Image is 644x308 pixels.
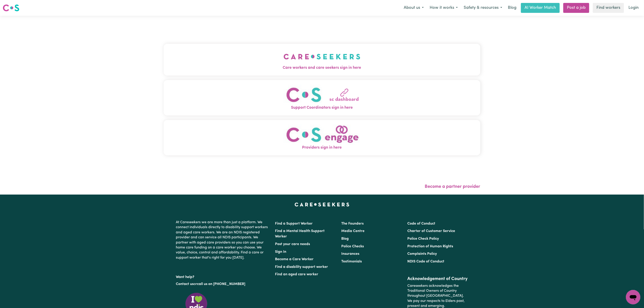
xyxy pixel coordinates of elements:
[341,237,349,241] a: Blog
[341,229,364,233] a: Media Centre
[341,245,364,248] a: Police Checks
[164,145,480,151] span: Providers sign in here
[407,237,439,241] a: Police Check Policy
[593,3,624,13] a: Find workers
[407,260,444,263] a: NDIS Code of Conduct
[407,252,437,256] a: Complaints Policy
[176,273,270,280] p: Want help?
[521,3,560,13] a: AI Worker Match
[563,3,589,13] a: Post a job
[164,65,480,71] span: Care workers and care seekers sign in here
[407,229,455,233] a: Charter of Customer Service
[505,3,519,13] a: Blog
[176,282,194,286] a: Contact us
[626,3,641,13] a: Login
[3,3,19,13] a: Careseekers logo
[341,252,359,256] a: Insurances
[197,282,245,286] a: call us on [PHONE_NUMBER]
[164,44,480,75] button: Care workers and care seekers sign in here
[427,3,461,13] button: How it works
[425,184,480,189] a: Become a partner provider
[461,3,505,13] button: Safety & resources
[275,242,310,246] a: Post your care needs
[3,4,19,12] img: Careseekers logo
[407,222,435,225] a: Code of Conduct
[176,218,270,262] p: At Careseekers we are more than just a platform. We connect individuals directly to disability su...
[626,290,640,304] iframe: Button to launch messaging window, conversation in progress
[275,265,328,269] a: Find a disability support worker
[164,105,480,111] span: Support Coordinators sign in here
[275,273,319,276] a: Find an aged care worker
[275,257,314,261] a: Become a Care Worker
[341,260,362,263] a: Testimonials
[407,276,468,282] h2: Acknowledgement of Country
[275,250,286,254] a: Sign In
[164,80,480,115] button: Support Coordinators sign in here
[176,280,270,288] p: or
[275,222,313,225] a: Find a Support Worker
[295,203,349,206] a: Careseekers home page
[275,229,325,238] a: Find a Mental Health Support Worker
[341,222,364,225] a: The Founders
[401,3,427,13] button: About us
[164,120,480,155] button: Providers sign in here
[407,245,453,248] a: Protection of Human Rights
